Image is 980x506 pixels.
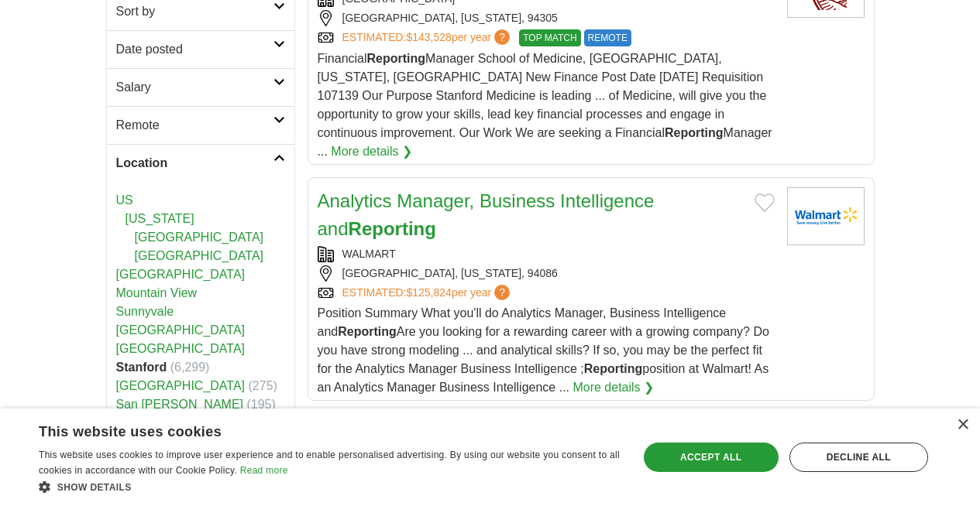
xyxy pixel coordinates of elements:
[787,187,865,245] img: Walmart logo
[135,249,264,262] a: [GEOGRAPHIC_DATA]
[318,52,772,158] span: Financial Manager School of Medicine, [GEOGRAPHIC_DATA], [US_STATE], [GEOGRAPHIC_DATA] New Financ...
[318,265,775,282] div: [GEOGRAPHIC_DATA], [US_STATE], 94086
[116,2,273,21] h2: Sort by
[170,361,210,374] span: (6,299)
[584,29,631,46] span: REMOTE
[644,443,779,472] div: Accept all
[665,126,724,139] strong: Reporting
[342,248,396,260] a: WALMART
[135,231,264,244] a: [GEOGRAPHIC_DATA]
[331,142,412,161] a: More details ❯
[116,154,273,173] h2: Location
[39,479,621,494] div: Show details
[406,31,451,43] span: $143,528
[367,52,426,65] strong: Reporting
[39,418,582,441] div: This website uses cookies
[39,450,620,476] span: This website uses cookies to improve user experience and to enable personalised advertising. By u...
[107,144,294,182] a: Location
[116,398,244,411] a: San [PERSON_NAME]
[406,286,451,299] span: $125,824
[246,398,275,411] span: (195)
[249,379,277,392] span: (275)
[116,286,198,299] a: Mountain View
[57,482,132,493] span: Show details
[116,323,246,337] a: [GEOGRAPHIC_DATA]
[338,325,397,338] strong: Reporting
[342,285,514,301] a: ESTIMATED:$125,824per year?
[519,29,580,46] span: TOP MATCH
[584,362,643,375] strong: Reporting
[318,190,655,239] a: Analytics Manager, Business Intelligence andReporting
[116,78,273,97] h2: Salary
[342,29,514,46] a: ESTIMATED:$143,528per year?
[349,218,436,239] strong: Reporting
[318,10,775,26] div: [GEOGRAPHIC_DATA], [US_STATE], 94305
[116,379,246,392] a: [GEOGRAPHIC_DATA]
[107,106,294,144] a: Remote
[789,443,928,472] div: Decline all
[573,378,654,397] a: More details ❯
[116,40,273,59] h2: Date posted
[240,465,288,476] a: Read more, opens a new window
[126,212,194,225] a: [US_STATE]
[957,419,968,431] div: Close
[494,29,510,45] span: ?
[116,342,246,355] a: [GEOGRAPHIC_DATA]
[116,116,273,135] h2: Remote
[116,193,133,207] a: US
[755,193,775,212] button: Add to favorite jobs
[107,68,294,106] a: Salary
[116,361,167,374] strong: Stanford
[318,306,769,394] span: Position Summary What you'll do Analytics Manager, Business Intelligence and Are you looking for ...
[494,285,510,300] span: ?
[116,305,174,318] a: Sunnyvale
[107,30,294,68] a: Date posted
[116,268,246,281] a: [GEOGRAPHIC_DATA]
